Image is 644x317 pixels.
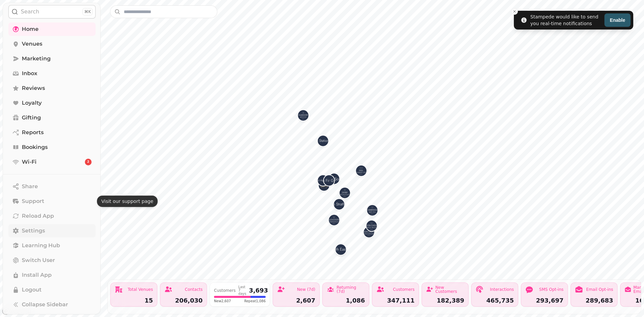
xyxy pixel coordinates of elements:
button: BW Warrington [324,175,334,186]
a: Reports [8,126,96,139]
span: Support [22,197,44,205]
button: Search⌘K [8,5,96,18]
button: Support [8,195,96,208]
button: Best Western Glasgow - 83557 [298,110,309,121]
button: Collapse Sidebar [8,298,96,311]
span: Logout [22,286,42,294]
div: Interactions [490,287,514,292]
div: Returning (7d) [336,285,365,294]
div: Map marker [329,173,339,186]
span: Reports [22,128,44,137]
div: SMS Opt-ins [539,287,563,292]
a: Marketing [8,52,96,65]
a: Reviews [8,82,96,95]
div: 289,683 [575,298,613,304]
span: Loyalty [22,99,42,107]
span: Bookings [22,143,48,151]
div: ⌘K [83,8,93,15]
div: Map marker [366,220,377,233]
div: Map marker [364,227,374,240]
div: Total Venues [128,287,153,292]
div: Customers [393,287,415,292]
div: 206,030 [164,298,203,304]
div: Visit our support page [97,196,158,207]
span: Repeat 1,086 [244,299,266,304]
button: Best Western Derby Mickleover - 84307 [339,188,350,198]
span: Share [22,182,38,191]
button: BW Cambridge [367,205,378,216]
div: 15 [115,298,153,304]
a: Wi-Fi2 [8,155,96,169]
button: Switch User [8,254,96,267]
div: Map marker [367,205,378,218]
a: Inbox [8,67,96,80]
div: Map marker [335,244,346,257]
div: Email Opt-ins [586,287,613,292]
div: 347,111 [376,298,415,304]
div: Last 7 days [238,285,247,296]
div: Map marker [318,175,328,188]
div: Map marker [356,165,367,178]
span: Gifting [22,114,41,122]
button: Enable [604,13,631,27]
a: Settings [8,224,96,237]
div: Contacts [185,287,203,292]
button: Best Western Prince Regent - 84320 [366,220,377,231]
button: BW Liverpool Aigburth [318,175,328,186]
div: Map marker [318,136,328,148]
div: Map marker [324,175,334,188]
span: 2 [87,160,89,164]
div: Map marker [298,110,309,123]
a: Home [8,22,96,36]
a: Bookings [8,141,96,154]
button: Best Western Birmingham Strathallan [334,199,344,210]
div: Customers [214,288,236,293]
span: Install App [22,271,52,279]
span: New 2,607 [214,299,231,304]
button: Best Western Hull - 84311 [356,165,367,176]
a: Venues [8,37,96,51]
a: Loyalty [8,96,96,110]
a: Learning Hub [8,239,96,252]
span: Inbox [22,69,37,77]
button: Close toast [511,8,518,15]
div: 3,693 [249,287,268,294]
span: Switch User [22,256,55,264]
div: Map marker [334,199,344,212]
span: Learning Hub [22,242,60,250]
span: Home [22,25,39,33]
span: Reviews [22,84,45,92]
span: Settings [22,227,45,235]
p: Search [21,8,39,16]
div: 1,086 [327,298,365,304]
span: Reload App [22,212,54,220]
span: Venues [22,40,42,48]
div: New Customers [435,285,464,294]
div: 182,389 [426,298,464,304]
div: 2,607 [277,298,315,304]
a: Gifting [8,111,96,124]
button: Reload App [8,209,96,223]
div: Map marker [329,215,339,227]
div: Stampede would like to send you real-time notifications [530,13,602,27]
button: Best Western Croydon - 84326 [364,227,374,237]
button: Install App [8,268,96,282]
button: Logout [8,283,96,297]
button: Share [8,180,96,193]
span: Collapse Sidebar [22,301,68,309]
span: Marketing [22,55,51,63]
span: Wi-Fi [22,158,37,166]
button: Best Western Bournemouth East Cliff - 84306 [335,244,346,255]
div: Map marker [339,188,350,200]
div: 465,735 [476,298,514,304]
button: BW Manchester South [329,173,339,184]
button: Best Western Gloucester - 84296 [329,215,339,225]
div: New (7d) [297,287,315,292]
button: Best Western Carlisle - 84314 [318,136,328,146]
div: 293,697 [525,298,563,304]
